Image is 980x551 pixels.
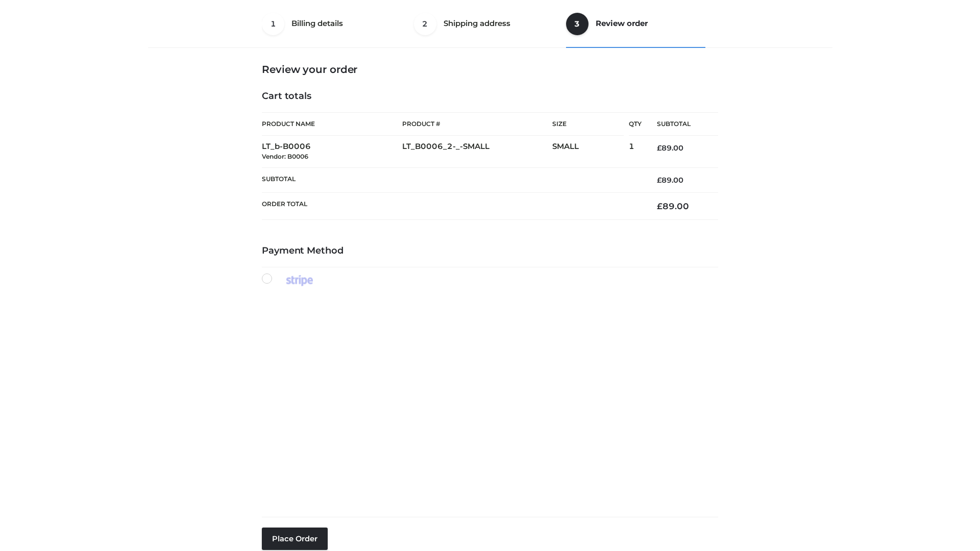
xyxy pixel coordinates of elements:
button: Place order [262,528,328,550]
td: SMALL [552,136,629,168]
small: Vendor: B0006 [262,153,308,160]
bdi: 89.00 [657,176,683,185]
th: Order Total [262,193,642,220]
iframe: Secure payment input frame [260,284,716,509]
td: LT_b-B0006 [262,136,402,168]
span: £ [657,201,663,211]
th: Size [552,113,624,136]
th: Qty [629,112,642,136]
bdi: 89.00 [657,143,683,153]
span: £ [657,176,661,185]
td: 1 [629,136,642,168]
h4: Payment Method [262,245,718,257]
span: £ [657,143,661,153]
h4: Cart totals [262,91,718,102]
th: Product # [402,112,552,136]
th: Subtotal [642,113,718,136]
th: Product Name [262,112,402,136]
th: Subtotal [262,167,642,192]
bdi: 89.00 [657,201,689,211]
h3: Review your order [262,63,718,76]
td: LT_B0006_2-_-SMALL [402,136,552,168]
